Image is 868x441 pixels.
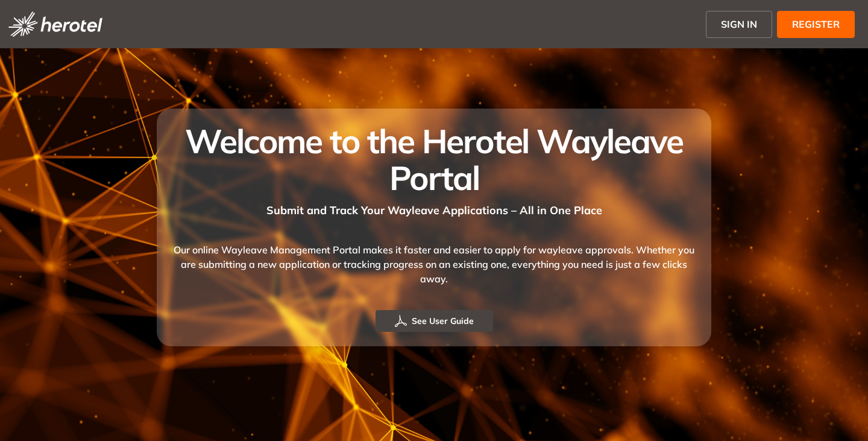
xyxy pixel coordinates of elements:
span: SIGN IN [721,17,757,31]
span: See User Guide [412,314,474,328]
img: logo [8,11,102,37]
div: Our online Wayleave Management Portal makes it faster and easier to apply for wayleave approvals.... [171,218,697,310]
div: Submit and Track Your Wayleave Applications – All in One Place [171,196,697,218]
button: REGISTER [777,11,855,38]
span: REGISTER [792,17,840,31]
span: Welcome to the Herotel Wayleave Portal [185,120,682,198]
button: SIGN IN [706,11,772,38]
button: See User Guide [376,310,493,332]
